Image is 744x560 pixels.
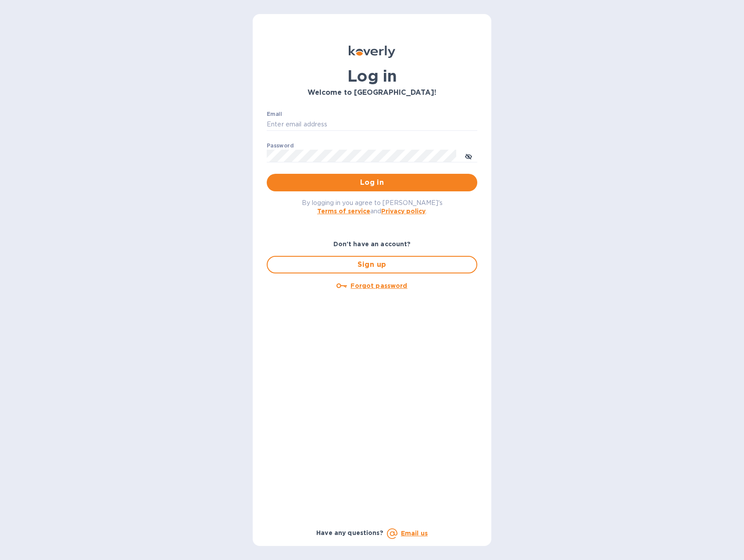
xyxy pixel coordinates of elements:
[381,208,426,215] a: Privacy policy
[267,111,282,117] label: Email
[267,143,293,148] label: Password
[274,177,470,188] span: Log in
[275,259,469,270] span: Sign up
[302,199,443,215] span: By logging in you agree to [PERSON_NAME]'s and .
[316,529,383,536] b: Have any questions?
[267,174,477,191] button: Log in
[267,118,477,131] input: Enter email address
[460,147,477,165] button: toggle password visibility
[401,530,428,537] a: Email us
[351,282,407,289] u: Forgot password
[267,67,477,85] h1: Log in
[267,89,477,97] h3: Welcome to [GEOGRAPHIC_DATA]!
[267,256,477,273] button: Sign up
[333,241,411,248] b: Don't have an account?
[317,208,370,215] a: Terms of service
[349,46,395,58] img: Koverly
